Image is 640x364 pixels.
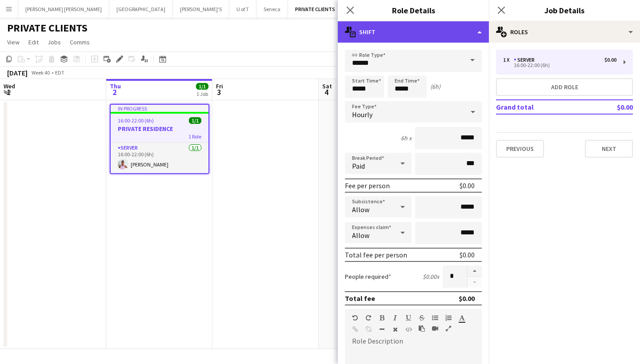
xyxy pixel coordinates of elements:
[321,87,332,97] span: 4
[585,140,633,158] button: Next
[66,36,93,48] a: Comms
[25,36,42,48] a: Edit
[338,4,489,16] h3: Role Details
[2,87,15,97] span: 1
[108,87,121,97] span: 2
[256,0,288,18] button: Seneca
[229,0,256,18] button: U of T
[216,82,223,90] span: Fri
[338,21,489,43] div: Shift
[110,82,121,90] span: Thu
[111,105,208,112] div: In progress
[430,83,440,91] div: (6h)
[4,36,23,48] a: View
[419,314,425,321] button: Strikethrough
[110,104,209,174] app-job-card: In progress16:00-22:00 (6h)1/1PRIVATE RESIDENCE1 RoleSERVER1/116:00-22:00 (6h)[PERSON_NAME]
[489,21,640,43] div: Roles
[432,314,438,321] button: Unordered List
[503,57,514,63] div: 1 x
[7,38,20,46] span: View
[503,63,616,67] div: 16:00-22:00 (6h)
[188,133,201,140] span: 1 Role
[591,100,633,114] td: $0.00
[514,57,538,63] div: SERVER
[445,314,452,321] button: Ordered List
[460,250,475,259] div: $0.00
[352,231,369,240] span: Allow
[345,250,407,259] div: Total fee per person
[432,325,438,332] button: Insert video
[496,100,591,114] td: Grand total
[405,326,412,333] button: HTML Code
[70,38,90,46] span: Comms
[352,205,369,214] span: Allow
[345,273,391,281] label: People required
[111,143,208,173] app-card-role: SERVER1/116:00-22:00 (6h)[PERSON_NAME]
[18,0,109,18] button: [PERSON_NAME] [PERSON_NAME]
[379,314,385,321] button: Bold
[189,117,201,124] span: 1/1
[423,273,439,281] div: $0.00 x
[352,110,372,119] span: Hourly
[496,78,633,96] button: Add role
[392,314,398,321] button: Italic
[196,91,208,97] div: 1 Job
[7,68,28,77] div: [DATE]
[55,69,64,76] div: EDT
[460,181,475,190] div: $0.00
[196,83,208,90] span: 1/1
[392,326,398,333] button: Clear Formatting
[215,87,223,97] span: 3
[352,162,365,170] span: Paid
[322,82,332,90] span: Sat
[29,69,52,76] span: Week 40
[379,326,385,333] button: Horizontal Line
[345,181,390,190] div: Fee per person
[604,57,616,63] div: $0.00
[48,38,61,46] span: Jobs
[109,0,173,18] button: [GEOGRAPHIC_DATA]
[401,134,412,142] div: 6h x
[468,265,482,277] button: Increase
[4,82,15,90] span: Wed
[28,38,39,46] span: Edit
[44,36,64,48] a: Jobs
[118,117,154,124] span: 16:00-22:00 (6h)
[365,314,372,321] button: Redo
[496,140,544,158] button: Previous
[173,0,229,18] button: [PERSON_NAME]'S
[7,21,88,35] h1: PRIVATE CLIENTS
[459,314,465,321] button: Text Color
[489,4,640,16] h3: Job Details
[352,314,358,321] button: Undo
[419,325,425,332] button: Paste as plain text
[111,125,208,133] h3: PRIVATE RESIDENCE
[445,325,452,332] button: Fullscreen
[288,0,343,18] button: PRIVATE CLIENTS
[405,314,412,321] button: Underline
[345,294,375,303] div: Total fee
[459,294,475,303] div: $0.00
